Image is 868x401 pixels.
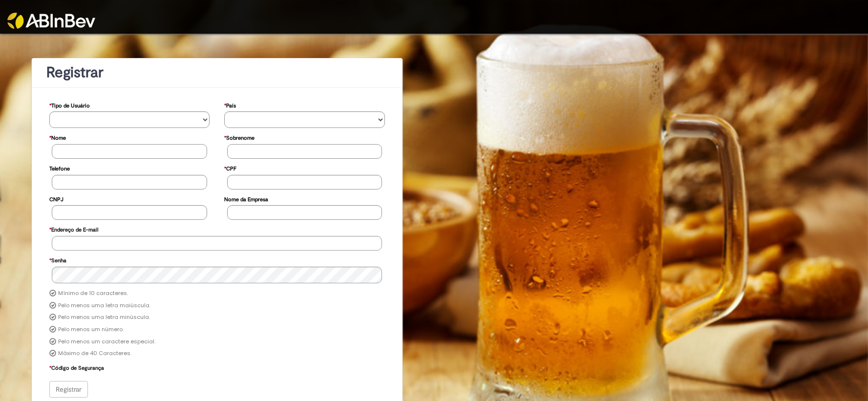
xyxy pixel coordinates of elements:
label: Código de Segurança [49,360,104,374]
label: CNPJ [49,191,64,206]
label: Sobrenome [224,130,254,144]
h1: Registrar [46,64,388,81]
label: Mínimo de 10 caracteres. [58,290,128,297]
label: Nome da Empresa [224,191,268,206]
label: País [224,98,236,112]
label: Nome [49,130,66,144]
label: Pelo menos uma letra minúscula. [58,314,150,321]
label: Máximo de 40 Caracteres. [58,350,131,358]
label: Tipo de Usuário [49,98,90,112]
label: Pelo menos um caractere especial. [58,338,155,346]
label: Telefone [49,161,70,175]
img: ABInbev-white.png [7,13,95,29]
label: Senha [49,253,66,267]
label: CPF [224,161,236,175]
label: Endereço de E-mail [49,222,98,236]
label: Pelo menos um número. [58,326,124,334]
label: Pelo menos uma letra maiúscula. [58,302,150,310]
